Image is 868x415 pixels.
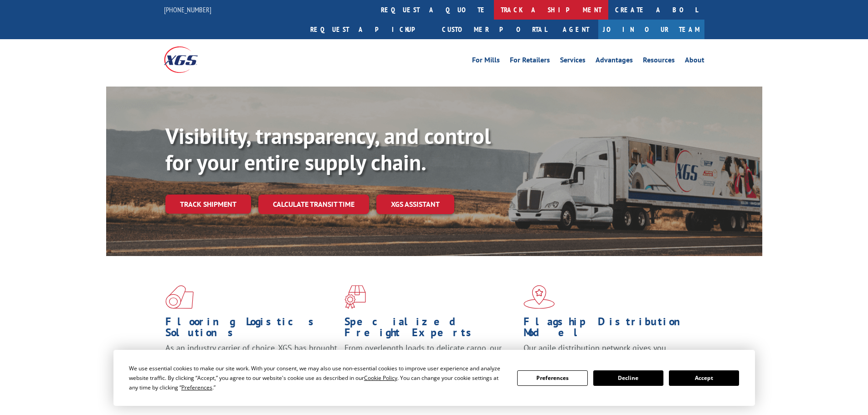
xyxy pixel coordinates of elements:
button: Accept [669,370,739,386]
b: Visibility, transparency, and control for your entire supply chain. [165,122,491,176]
h1: Flooring Logistics Solutions [165,316,338,343]
button: Decline [593,370,663,386]
a: About [685,56,704,67]
a: For Retailers [510,56,550,67]
a: Customer Portal [435,20,554,39]
h1: Flagship Distribution Model [524,316,696,343]
a: Resources [643,56,675,67]
span: As an industry carrier of choice, XGS has brought innovation and dedication to flooring logistics... [165,343,337,375]
span: Cookie Policy [364,374,397,382]
a: Request a pickup [303,20,435,39]
a: For Mills [472,56,500,67]
img: xgs-icon-total-supply-chain-intelligence-red [165,285,194,309]
img: xgs-icon-flagship-distribution-model-red [524,285,555,309]
a: XGS ASSISTANT [376,195,454,214]
div: We use essential cookies to make our site work. With your consent, we may also use non-essential ... [129,364,506,392]
a: Track shipment [165,195,251,214]
span: Preferences [181,384,212,391]
a: Agent [554,20,598,39]
a: Calculate transit time [258,195,369,214]
a: Advantages [596,56,633,67]
span: Our agile distribution network gives you nationwide inventory management on demand. [524,343,691,364]
div: Cookie Consent Prompt [113,350,755,406]
a: [PHONE_NUMBER] [164,5,211,14]
button: Preferences [517,370,587,386]
a: Services [560,56,586,67]
img: xgs-icon-focused-on-flooring-red [344,285,366,309]
p: From overlength loads to delicate cargo, our experienced staff knows the best way to move your fr... [344,343,517,383]
h1: Specialized Freight Experts [344,316,517,343]
a: Join Our Team [598,20,704,39]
